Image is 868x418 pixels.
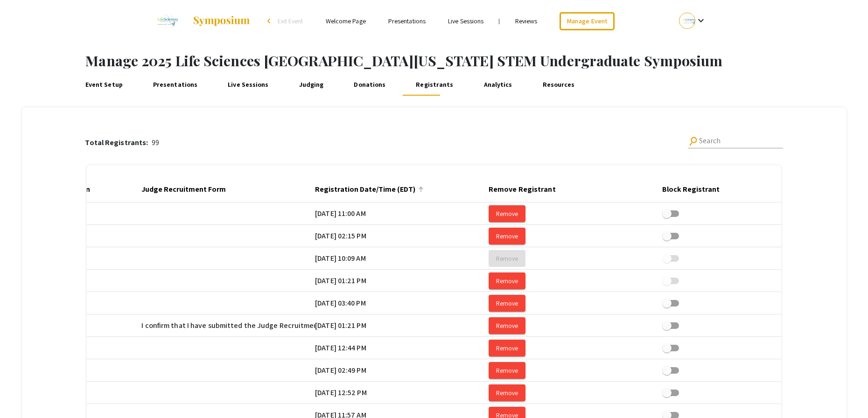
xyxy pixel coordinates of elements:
mat-cell: [DATE] 12:44 PM [315,337,489,359]
a: Event Setup [83,73,125,96]
mat-header-cell: Remove Registrant [489,176,662,202]
mat-cell: [DATE] 10:09 AM [315,247,489,270]
span: Exit Event [278,17,303,25]
button: Remove [489,295,525,312]
img: 2025 Life Sciences South Florida STEM Undergraduate Symposium [152,9,183,33]
mat-cell: [DATE] 11:00 AM [315,202,489,225]
span: Remove [496,366,518,375]
div: 99 [85,137,159,148]
div: Registration Date/Time (EDT) [315,184,424,195]
div: Registration Date/Time (EDT) [315,184,415,195]
a: 2025 Life Sciences South Florida STEM Undergraduate Symposium [152,9,251,33]
span: Remove [496,232,518,240]
mat-cell: [DATE] 02:15 PM [315,225,489,247]
a: Resources [540,73,577,96]
mat-cell: [DATE] 01:21 PM [315,314,489,337]
img: Symposium by ForagerOne [192,15,251,27]
a: Presentations [151,73,200,96]
button: Expand account dropdown [669,10,716,31]
a: Live Sessions [226,73,271,96]
button: Remove [489,228,525,244]
div: arrow_back_ios [267,18,273,24]
span: I confirm that I have submitted the Judge Recruitment form ([DOMAIN_NAME][URL]) AND I will be sub... [141,320,568,331]
button: Remove [489,362,525,379]
a: Manage Event [560,12,615,30]
a: Reviews [515,17,538,25]
iframe: Chat [7,376,40,411]
span: Remove [496,254,518,263]
mat-cell: [DATE] 01:21 PM [315,270,489,292]
a: Registrants [414,73,455,96]
button: Remove [489,205,525,222]
mat-cell: [DATE] 03:40 PM [315,292,489,314]
span: Remove [496,277,518,285]
p: Total Registrants: [85,137,152,148]
mat-icon: Expand account dropdown [695,15,707,26]
a: Presentations [388,17,426,25]
span: Remove [496,389,518,397]
a: Welcome Page [326,17,366,25]
li: | [495,17,504,25]
mat-icon: Search [687,135,700,147]
div: Block Registrant [662,184,720,195]
button: Remove [489,272,525,289]
div: Judge Recruitment Form [141,184,226,195]
h1: Manage 2025 Life Sciences [GEOGRAPHIC_DATA][US_STATE] STEM Undergraduate Symposium [85,52,868,69]
button: Remove [489,340,525,356]
a: Analytics [482,73,514,96]
span: Remove [496,344,518,352]
span: Remove [496,321,518,330]
button: Remove [489,250,525,267]
a: Judging [297,73,326,96]
button: Remove [489,384,525,401]
mat-cell: [DATE] 12:52 PM [315,382,489,404]
span: Remove [496,209,518,218]
div: Judge Recruitment Form [141,184,234,195]
div: Block Registrant [662,184,728,195]
mat-cell: [DATE] 02:49 PM [315,359,489,382]
a: Live Sessions [448,17,483,25]
a: Donations [352,73,388,96]
button: Remove [489,317,525,334]
span: Remove [496,299,518,307]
